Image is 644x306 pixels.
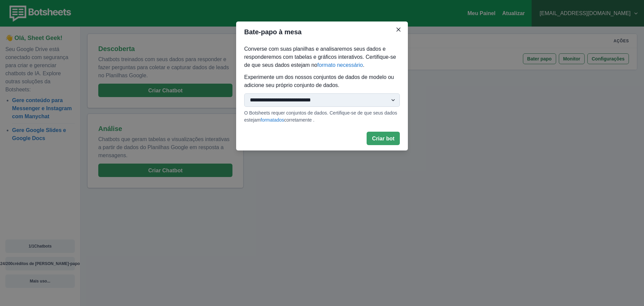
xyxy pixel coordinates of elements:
a: formato necessário [317,62,363,68]
font: Experimente um dos nossos conjuntos de dados de modelo ou adicione seu próprio conjunto de dados. [244,74,394,88]
font: . [363,62,364,68]
font: Criar bot [372,136,394,141]
a: formatados [261,117,284,123]
font: corretamente . [284,117,314,123]
font: Converse com suas planilhas e analisaremos seus dados e responderemos com tabelas e gráficos inte... [244,46,396,68]
font: Bate-papo à mesa [244,28,302,36]
button: Criar bot [367,132,400,145]
button: Fechar [393,24,404,35]
font: O Botsheets requer conjuntos de dados. Certifique-se de que seus dados estejam [244,110,397,123]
